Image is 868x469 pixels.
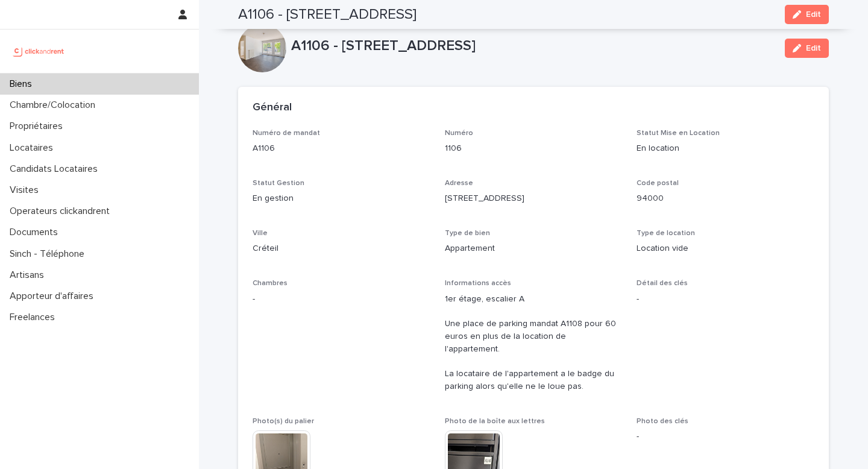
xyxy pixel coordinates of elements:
[637,230,695,237] span: Type de location
[238,6,417,24] h2: A1106 - [STREET_ADDRESS]
[5,227,68,238] p: Documents
[445,180,473,187] span: Adresse
[445,418,545,425] span: Photo de la boîte aux lettres
[5,121,72,132] p: Propriétaires
[253,142,430,155] p: A1106
[445,142,623,155] p: 1106
[253,418,314,425] span: Photo(s) du palier
[445,130,473,137] span: Numéro
[445,192,623,205] p: [STREET_ADDRESS]
[5,184,48,196] p: Visites
[445,293,623,393] p: 1er étage, escalier A Une place de parking mandat A1108 pour 60 euros en plus de la location de l...
[637,142,814,155] p: En location
[10,39,68,63] img: UCB0brd3T0yccxBKYDjQ
[5,248,94,260] p: Sinch - Téléphone
[5,163,107,175] p: Candidats Locataires
[785,5,829,24] button: Edit
[253,280,288,287] span: Chambres
[637,192,814,205] p: 94000
[253,230,268,237] span: Ville
[445,242,623,255] p: Appartement
[5,269,54,281] p: Artisans
[806,10,821,19] span: Edit
[637,180,679,187] span: Code postal
[806,44,821,52] span: Edit
[637,418,688,425] span: Photo des clés
[253,192,430,205] p: En gestion
[253,130,320,137] span: Numéro de mandat
[637,130,720,137] span: Statut Mise en Location
[253,242,430,255] p: Créteil
[253,293,430,306] p: -
[5,206,119,217] p: Operateurs clickandrent
[5,78,42,90] p: Biens
[253,101,292,115] h2: Général
[5,99,105,111] p: Chambre/Colocation
[637,242,814,255] p: Location vide
[637,280,688,287] span: Détail des clés
[637,293,814,306] p: -
[253,180,304,187] span: Statut Gestion
[5,312,64,323] p: Freelances
[637,430,814,443] p: -
[291,37,775,55] p: A1106 - [STREET_ADDRESS]
[445,230,490,237] span: Type de bien
[5,142,63,154] p: Locataires
[445,280,511,287] span: Informations accès
[5,291,103,302] p: Apporteur d'affaires
[785,39,829,58] button: Edit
